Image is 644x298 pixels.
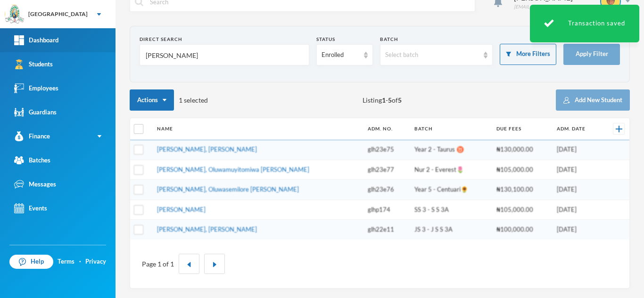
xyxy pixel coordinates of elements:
div: · [79,257,81,266]
div: Enrolled [322,50,359,60]
input: Name, Admin No, Phone number, Email Address [145,45,304,66]
div: Students [14,59,53,69]
div: [GEOGRAPHIC_DATA] [28,10,88,18]
td: SS 3 - S S 3A [410,200,492,220]
div: Guardians [14,107,57,117]
td: [DATE] [552,220,602,240]
td: [DATE] [552,140,602,160]
td: ₦130,100.00 [492,180,552,200]
td: Year 2 - Taurus ♉️ [410,140,492,160]
td: ₦105,000.00 [492,200,552,220]
b: 1 [382,96,386,104]
div: Events [14,203,47,213]
td: [DATE] [552,180,602,200]
td: glh23e75 [363,140,410,160]
a: Help [9,255,53,269]
div: Page 1 of 1 [142,259,174,269]
td: ₦105,000.00 [492,160,552,180]
span: Listing - of [363,95,402,105]
div: Status [316,36,373,43]
a: [PERSON_NAME], [PERSON_NAME] [157,226,257,233]
th: Due Fees [492,118,552,140]
a: [PERSON_NAME], Oluwasemilore [PERSON_NAME] [157,185,299,193]
button: More Filters [500,44,556,65]
div: Direct Search [140,36,309,43]
div: Messages [14,179,56,189]
td: [DATE] [552,200,602,220]
div: Finance [14,131,50,141]
div: Batches [14,155,50,165]
button: Apply Filter [563,44,620,65]
b: 5 [388,96,392,104]
button: Add New Student [556,89,630,111]
div: Transaction saved [530,5,639,42]
td: [DATE] [552,160,602,180]
a: Privacy [85,257,106,266]
img: + [616,126,622,132]
td: JS 3 - J S S 3A [410,220,492,240]
th: Name [152,118,363,140]
div: Select batch [385,50,479,60]
div: Batch [380,36,493,43]
td: glhp174 [363,200,410,220]
b: 5 [398,96,402,104]
td: glh22e11 [363,220,410,240]
th: Adm. No. [363,118,410,140]
div: [EMAIL_ADDRESS][DOMAIN_NAME] [514,3,593,10]
a: [PERSON_NAME], [PERSON_NAME] [157,145,257,153]
div: Employees [14,83,58,93]
div: Dashboard [14,35,58,45]
td: ₦130,000.00 [492,140,552,160]
th: Adm. Date [552,118,602,140]
td: Year 5 - Centuari🌻 [410,180,492,200]
img: logo [5,5,24,24]
div: 1 selected [130,89,208,111]
th: Batch [410,118,492,140]
a: Terms [58,257,74,266]
td: ₦100,000.00 [492,220,552,240]
a: [PERSON_NAME], Oluwamuyitomiwa [PERSON_NAME] [157,166,309,173]
button: Actions [130,89,174,111]
td: Nur 2 - Everest🌷 [410,160,492,180]
td: glh23e76 [363,180,410,200]
td: glh23e77 [363,160,410,180]
a: [PERSON_NAME] [157,206,206,213]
